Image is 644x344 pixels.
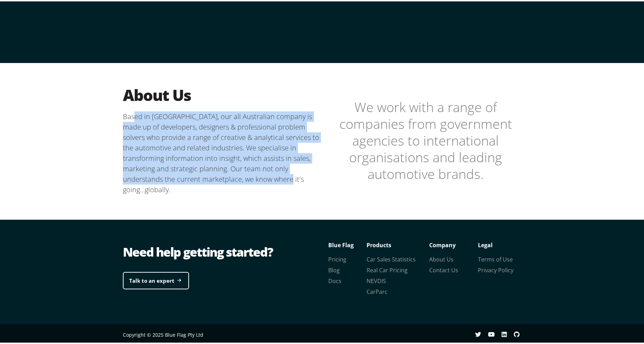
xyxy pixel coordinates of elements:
[123,110,325,194] p: Based in [GEOGRAPHIC_DATA], our all Australian company is made up of developers, designers & prof...
[367,254,416,262] a: Car Sales Statistics
[429,254,454,262] a: About Us
[367,287,387,294] a: CarParc
[325,97,527,181] blockquote: We work with a range of companies from government agencies to international organisations and lea...
[488,330,502,337] a: youtube
[502,330,514,337] a: linkedin
[514,330,526,337] a: github
[429,265,458,273] a: Contact Us
[328,239,367,249] p: Blue Flag
[123,84,325,103] h2: About Us
[367,276,386,283] a: NEVDIS
[475,330,488,337] a: Twitter
[478,265,513,273] a: Privacy Policy
[367,239,429,249] p: Products
[478,239,527,249] p: Legal
[328,276,341,283] a: Docs
[478,254,513,262] a: Terms of Use
[429,239,478,249] p: Company
[123,271,189,288] a: Talk to an expert
[328,265,340,273] a: Blog
[367,265,408,273] a: Real Car Pricing
[123,242,325,259] div: Need help getting started?
[328,254,346,262] a: Pricing
[123,330,203,337] span: Copyright © 2025 Blue Flag Pty Ltd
